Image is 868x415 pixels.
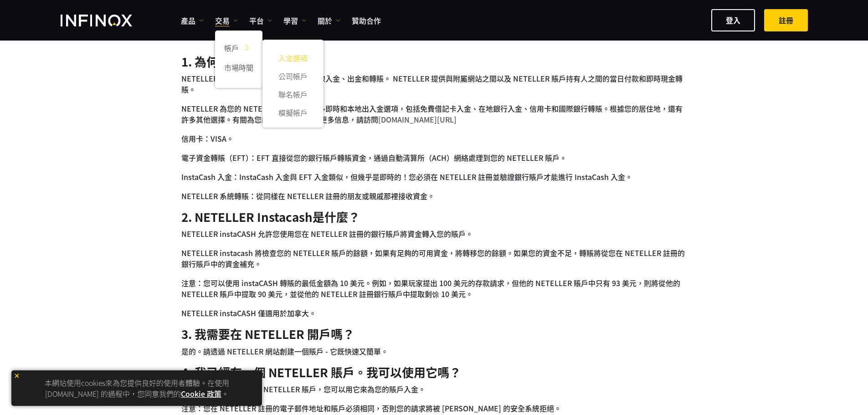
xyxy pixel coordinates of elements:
li: InstaCash 入金：InstaCash 入金與 EFT 入金類似，但幾乎是即時的！您必須在 NETELLER 註冊並驗證銀行賬戶才能進行 InstaCash 入金。 [181,171,687,182]
a: 註冊 [764,9,808,31]
a: 交易 [215,15,238,26]
a: INFINOX Logo [61,15,154,26]
li: NETELLER instacash 將檢查您的 NETELLER 賬戶的餘額，如果有足夠的可用資金，將轉移您的餘額。如果您的資金不足，轉賬將從您在 NETELLER 註冊的銀行賬戶中的資金補充。 [181,247,687,269]
a: 關於 [318,15,340,26]
li: NETELLER instaCASH 僅適用於加拿大。 [181,307,687,318]
li: NETELLER 是一個“在線錢包”，允許您在線入金、出金和轉賬。 NETELLER 提供與附屬網站之間以及 NETELLER 賬戶持有人之間的當日付款和即時現金轉賬。 [181,73,687,95]
a: 產品 [181,15,204,26]
li: 注意：您可以使用 instaCASH 轉賬的最低金額為 10 美元。例如，如果玩家提出 100 美元的存款請求，但他的 NETELLER 賬戶中只有 93 美元，則將從他的 NETELLER 賬... [181,277,687,299]
a: 登入 [711,9,755,31]
a: Cookie 政策 [181,388,221,399]
a: 平台 [249,15,272,26]
a: 聯名帳戶 [272,85,314,103]
li: 電子資金轉賬（EFT）：EFT 直接從您的銀行賬戶轉賬資金，通過自動清算所（ACH）網絡處理到您的 NETELLER 賬戶。 [181,152,687,163]
h4: 4. 我已經有一個 NETELLER 賬戶。我可以使用它嗎？ [181,365,687,379]
li: NETELLER 系統轉賬：從同樣在 NETELLER 註冊的朋友或親戚那裡接收資金。 [181,190,687,201]
a: 學習 [283,15,306,26]
a: 公司帳戶 [272,67,314,85]
a: 模擬帳戶 [272,103,314,122]
li: NETELLER instaCASH 允許您使用您在 NETELLER 註冊的銀行賬戶將資金轉入您的賬戶。 [181,228,687,239]
li: 是的。請透過 NETELLER 網站創建一個賬戶 - 它既快速又簡單。 [181,346,687,357]
h4: 1. 為何選擇 NETELLER? [181,54,687,68]
h4: 2. NETELLER Instacash是什麼？ [181,210,687,224]
li: 注意：您在 NETELLER 註冊的電子郵件地址和賬戶必須相同，否則您的請求將被 [PERSON_NAME] 的安全系統拒絕。 [181,403,687,414]
a: [DOMAIN_NAME][URL] [378,114,457,125]
a: 贊助合作 [352,15,381,26]
a: 市場時間 [215,59,262,79]
li: 是的，如果您已經有一個 NETELLER 賬戶，您可以用它來為您的賬戶入金。 [181,384,687,395]
li: NETELLER 為您的 NETELLER 賬戶提供許多即時和本地出入金選項，包括免費借記卡入金、在地銀行入金、信用卡和國際銀行轉賬。根據您的居住地，還有許多其他選擇。有關為您的交易賬戶入金的更... [181,103,687,125]
li: 信用卡：VISA。 [181,133,687,144]
h4: 3. 我需要在 NETELLER 開戶嗎？ [181,327,687,341]
a: 帳戶 [215,40,262,59]
img: yellow close icon [14,373,20,379]
p: 本網站使用cookies來為您提供良好的使用者體驗。在使用 [DOMAIN_NAME] 的過程中，您同意我們的 。 [16,375,257,401]
a: 入金選項 [272,49,314,67]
